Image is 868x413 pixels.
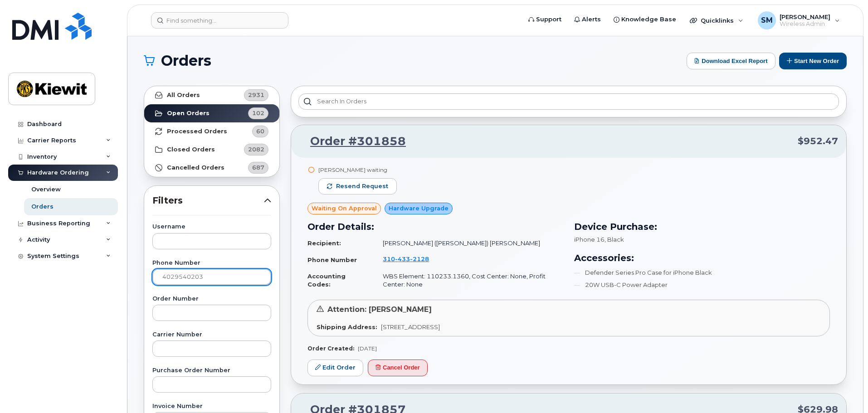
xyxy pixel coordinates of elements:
[410,255,429,262] span: 2128
[395,255,410,262] span: 433
[375,268,563,292] td: WBS Element: 110233.1360, Cost Center: None, Profit Center: None
[167,164,224,171] strong: Cancelled Orders
[336,182,388,190] span: Resend request
[368,360,428,376] button: Cancel Order
[256,127,264,136] span: 60
[152,224,271,230] label: Username
[144,122,279,141] a: Processed Orders60
[574,268,830,277] li: Defender Series Pro Case for iPhone Black
[144,104,279,122] a: Open Orders102
[307,272,346,288] strong: Accounting Codes:
[318,166,397,174] div: [PERSON_NAME] waiting
[252,109,264,117] span: 102
[375,235,563,251] td: [PERSON_NAME] ([PERSON_NAME]) [PERSON_NAME]
[605,236,624,243] span: , Black
[152,332,271,338] label: Carrier Number
[307,239,341,247] strong: Recipient:
[383,255,429,262] span: 310
[383,255,440,262] a: 3104332128
[307,345,354,352] strong: Order Created:
[144,141,279,159] a: Closed Orders2082
[167,128,227,135] strong: Processed Orders
[248,145,264,154] span: 2082
[381,323,440,330] span: [STREET_ADDRESS]
[687,53,775,69] button: Download Excel Report
[574,251,830,265] h3: Accessories:
[152,403,271,409] label: Invoice Number
[779,53,847,69] button: Start New Order
[327,305,432,314] span: Attention: [PERSON_NAME]
[167,146,215,153] strong: Closed Orders
[829,374,861,406] iframe: Messenger Launcher
[248,91,264,99] span: 2931
[161,54,211,68] span: Orders
[299,133,406,150] a: Order #301858
[318,178,397,194] button: Resend request
[152,194,264,207] span: Filters
[252,163,264,172] span: 687
[152,368,271,374] label: Purchase Order Number
[317,323,377,330] strong: Shipping Address:
[574,220,830,233] h3: Device Purchase:
[167,92,200,99] strong: All Orders
[307,256,357,263] strong: Phone Number
[144,159,279,177] a: Cancelled Orders687
[358,345,377,352] span: [DATE]
[389,204,449,213] span: Hardware Upgrade
[298,93,839,110] input: Search in orders
[152,296,271,302] label: Order Number
[574,281,830,289] li: 20W USB-C Power Adapter
[167,110,210,117] strong: Open Orders
[307,220,563,233] h3: Order Details:
[312,204,377,213] span: Waiting On Approval
[307,360,363,376] a: Edit Order
[144,86,279,104] a: All Orders2931
[574,236,605,243] span: iPhone 16
[798,135,838,148] span: $952.47
[152,260,271,266] label: Phone Number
